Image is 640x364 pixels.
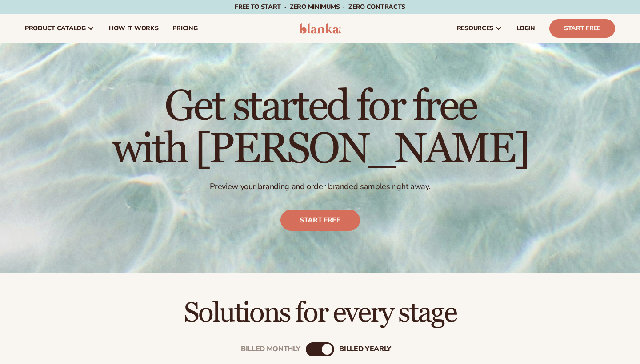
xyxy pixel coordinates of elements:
[25,298,615,328] h2: Solutions for every stage
[516,25,535,32] span: LOGIN
[339,345,391,354] div: billed Yearly
[549,19,615,38] a: Start Free
[165,14,204,43] a: pricing
[109,25,159,32] span: How It Works
[112,86,528,171] h1: Get started for free with [PERSON_NAME]
[280,210,360,231] a: Start free
[235,3,405,11] span: Free to start · ZERO minimums · ZERO contracts
[172,25,197,32] span: pricing
[509,14,542,43] a: LOGIN
[450,14,509,43] a: resources
[457,25,493,32] span: resources
[25,25,86,32] span: product catalog
[112,182,528,192] p: Preview your branding and order branded samples right away.
[18,14,102,43] a: product catalog
[102,14,166,43] a: How It Works
[299,23,341,34] img: logo
[241,345,300,354] div: Billed Monthly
